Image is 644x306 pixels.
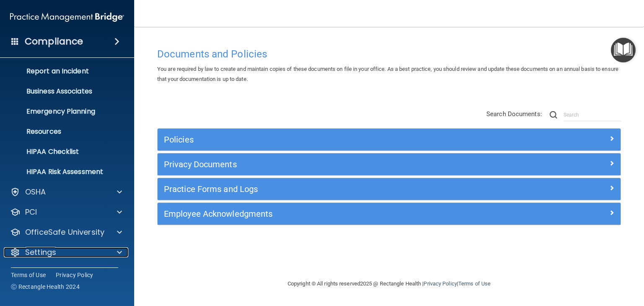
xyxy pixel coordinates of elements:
[5,87,120,96] p: Business Associates
[10,247,122,257] a: Settings
[236,270,542,297] div: Copyright © All rights reserved 2025 @ Rectangle Health | |
[164,182,614,196] a: Practice Forms and Logs
[164,133,614,146] a: Policies
[10,187,122,197] a: OSHA
[164,160,499,169] h5: Privacy Documents
[164,158,614,171] a: Privacy Documents
[458,280,491,287] a: Terms of Use
[25,247,56,257] p: Settings
[25,187,46,197] p: OSHA
[164,209,499,218] h5: Employee Acknowledgments
[5,127,120,136] p: Resources
[5,168,120,176] p: HIPAA Risk Assessment
[486,110,542,118] span: Search Documents:
[5,67,120,75] p: Report an Incident
[5,148,120,156] p: HIPAA Checklist
[25,207,37,217] p: PCI
[157,66,618,82] span: You are required by law to create and maintain copies of these documents on file in your office. ...
[550,111,557,119] img: ic-search.3b580494.png
[56,271,93,279] a: Privacy Policy
[164,207,614,220] a: Employee Acknowledgments
[10,227,122,237] a: OfficeSafe University
[611,38,636,62] button: Open Resource Center
[563,109,621,121] input: Search
[164,184,499,194] h5: Practice Forms and Logs
[10,9,124,26] img: PMB logo
[11,271,46,279] a: Terms of Use
[11,283,80,291] span: Ⓒ Rectangle Health 2024
[10,207,122,217] a: PCI
[25,227,104,237] p: OfficeSafe University
[25,36,83,47] h4: Compliance
[164,135,499,144] h5: Policies
[5,107,120,116] p: Emergency Planning
[423,280,457,287] a: Privacy Policy
[157,49,621,60] h4: Documents and Policies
